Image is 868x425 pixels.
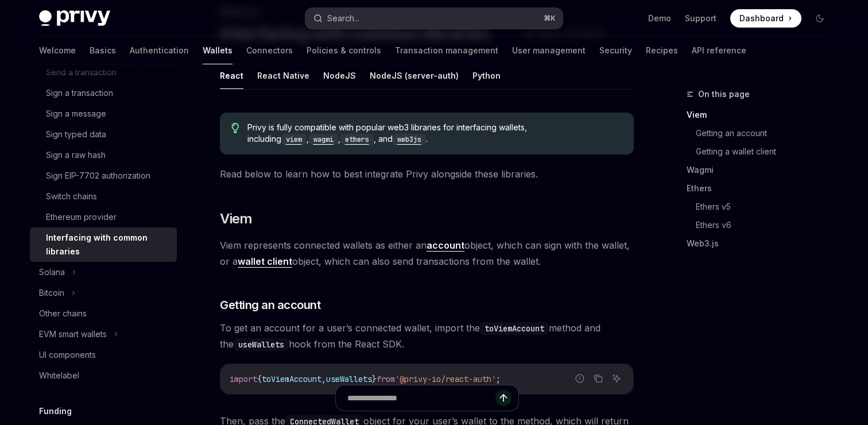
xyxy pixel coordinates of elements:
span: Viem [220,210,253,228]
a: account [427,239,464,252]
a: Other chains [30,303,177,324]
a: Wallets [203,37,232,64]
span: ⌘ K [544,14,556,23]
a: Welcome [39,37,76,64]
span: ; [496,374,501,384]
a: User management [512,37,586,64]
div: Sign a transaction [46,86,113,100]
span: Viem represents connected wallets as either an object, which can sign with the wallet, or a objec... [220,237,634,269]
button: Copy the contents from the code block [591,371,606,386]
a: Connectors [246,37,293,64]
a: Ethers v5 [696,198,838,216]
button: Python [472,62,501,89]
code: wagmi [309,134,338,145]
a: ethers [340,134,374,144]
button: Report incorrect code [572,371,587,386]
a: Demo [648,13,671,24]
div: Other chains [39,307,87,320]
a: Ethers [687,179,838,198]
a: Dashboard [730,9,801,28]
div: Switch chains [46,190,97,203]
a: viem [281,134,307,144]
a: API reference [692,37,746,64]
a: web3js [393,134,426,144]
a: wagmi [309,134,338,144]
a: Security [599,37,632,64]
a: Wagmi [687,161,838,179]
a: Whitelabel [30,365,177,386]
button: Ask AI [609,371,624,386]
a: Getting a wallet client [696,142,838,161]
a: UI components [30,345,177,365]
a: Ethereum provider [30,207,177,227]
a: Getting an account [696,124,838,142]
h5: Funding [39,404,72,418]
a: Web3.js [687,234,838,253]
a: Sign EIP-7702 authorization [30,165,177,186]
span: '@privy-io/react-auth' [395,374,496,384]
span: Dashboard [739,13,784,24]
span: Getting an account [220,297,320,313]
strong: wallet client [238,256,292,267]
span: { [257,374,262,384]
div: Bitcoin [39,286,64,300]
a: Transaction management [395,37,498,64]
a: Recipes [646,37,678,64]
div: Sign EIP-7702 authorization [46,169,150,183]
span: import [230,374,257,384]
div: Sign typed data [46,127,106,141]
a: Sign a transaction [30,83,177,103]
a: Policies & controls [307,37,381,64]
code: useWallets [234,338,289,351]
a: Support [685,13,716,24]
span: } [372,374,377,384]
span: , [321,374,326,384]
strong: account [427,239,464,251]
a: Ethers v6 [696,216,838,234]
button: Send message [495,390,511,406]
code: web3js [393,134,426,145]
button: React [220,62,243,89]
div: Sign a message [46,107,106,121]
div: Whitelabel [39,369,79,382]
a: Basics [90,37,116,64]
div: EVM smart wallets [39,327,107,341]
a: Sign a raw hash [30,145,177,165]
button: NodeJS [323,62,356,89]
svg: Tip [231,123,239,133]
button: NodeJS (server-auth) [370,62,459,89]
span: useWallets [326,374,372,384]
div: Interfacing with common libraries [46,231,170,258]
a: Switch chains [30,186,177,207]
code: toViemAccount [480,322,549,335]
a: Authentication [130,37,189,64]
span: Read below to learn how to best integrate Privy alongside these libraries. [220,166,634,182]
a: Interfacing with common libraries [30,227,177,262]
a: wallet client [238,256,292,268]
button: React Native [257,62,309,89]
img: dark logo [39,10,110,26]
a: Sign a message [30,103,177,124]
div: Search... [327,11,359,25]
code: viem [281,134,307,145]
div: Sign a raw hash [46,148,106,162]
div: Ethereum provider [46,210,117,224]
span: To get an account for a user’s connected wallet, import the method and the hook from the React SDK. [220,320,634,352]
code: ethers [340,134,374,145]
span: Privy is fully compatible with popular web3 libraries for interfacing wallets, including , , , and . [247,122,622,145]
button: Toggle dark mode [811,9,829,28]
div: Solana [39,265,65,279]
span: from [377,374,395,384]
span: On this page [698,87,750,101]
a: Viem [687,106,838,124]
a: Sign typed data [30,124,177,145]
span: toViemAccount [262,374,321,384]
button: Search...⌘K [305,8,563,29]
div: UI components [39,348,96,362]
